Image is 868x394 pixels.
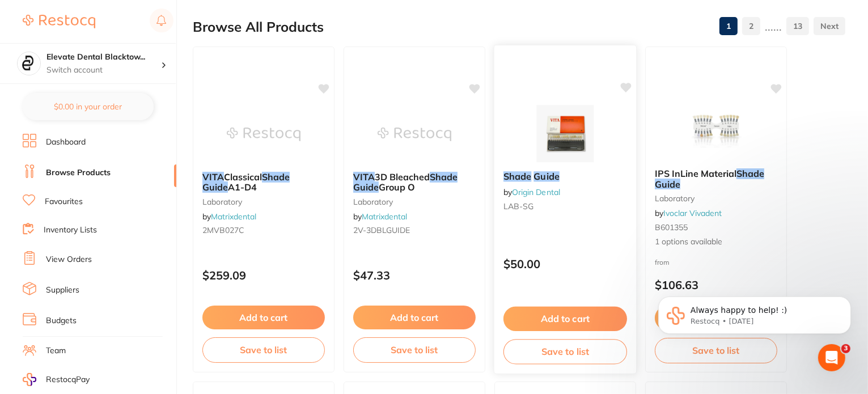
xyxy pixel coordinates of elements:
em: Guide [533,171,559,182]
b: IPS InLine Material Shade Guide [655,168,777,189]
p: $47.33 [353,269,476,282]
span: Group O [379,181,415,193]
a: Inventory Lists [44,224,97,236]
a: Dashboard [46,137,86,148]
span: 2MVB027C [202,225,244,235]
h2: Browse All Products [193,19,324,35]
button: Add to cart [353,306,476,329]
span: 1 options available [655,236,777,248]
button: Save to list [503,339,627,365]
p: $259.09 [202,269,325,282]
span: by [202,211,256,222]
span: Classical [224,171,262,183]
a: Matrixdental [362,211,407,222]
em: Guide [202,181,228,193]
span: by [353,211,407,222]
em: Guide [353,181,379,193]
h4: Elevate Dental Blacktown [46,52,161,63]
img: Elevate Dental Blacktown [18,52,40,75]
img: RestocqPay [23,373,36,386]
button: Save to list [202,337,325,362]
span: A1-D4 [228,181,257,193]
b: Shade Guide [503,171,627,182]
button: $0.00 in your order [23,93,154,120]
b: VITA Classical Shade Guide A1-D4 [202,172,325,193]
p: $50.00 [503,257,627,270]
a: Favourites [45,196,83,207]
em: VITA [353,171,375,183]
iframe: Intercom live chat [818,344,845,371]
span: from [655,258,670,266]
small: laboratory [655,194,777,203]
a: View Orders [46,254,92,265]
span: 2V-3DBLGUIDE [353,225,410,235]
em: VITA [202,171,224,183]
span: by [503,187,560,197]
a: Origin Dental [512,187,560,197]
span: B601355 [655,222,688,232]
em: Shade [262,171,290,183]
img: VITA Classical Shade Guide A1-D4 [227,106,300,163]
em: Shade [736,168,764,179]
p: Switch account [46,65,161,76]
img: IPS InLine Material Shade Guide [679,103,753,159]
span: IPS InLine Material [655,168,736,179]
small: laboratory [353,197,476,206]
img: Shade Guide [528,105,602,162]
a: 13 [786,15,809,37]
a: RestocqPay [23,373,90,386]
iframe: Intercom notifications message [641,273,868,363]
a: Ivoclar Vivadent [663,208,722,218]
b: VITA 3D Bleached Shade Guide Group O [353,172,476,193]
a: Suppliers [46,285,79,296]
small: laboratory [202,197,325,206]
em: Shade [503,171,531,182]
em: Shade [430,171,458,183]
a: Restocq Logo [23,9,95,35]
a: Browse Products [46,167,111,179]
a: 2 [742,15,760,37]
span: LAB-SG [503,201,534,211]
span: by [655,208,722,218]
a: Team [46,345,66,357]
span: RestocqPay [46,374,90,385]
a: 1 [719,15,738,37]
button: Add to cart [503,307,627,331]
a: Budgets [46,315,77,327]
span: 3D Bleached [375,171,430,183]
p: ...... [765,20,782,33]
button: Add to cart [202,306,325,329]
span: 3 [841,344,850,353]
button: Save to list [353,337,476,362]
img: Restocq Logo [23,15,95,28]
em: Guide [655,179,680,190]
img: VITA 3D Bleached Shade Guide Group O [378,106,451,163]
a: Matrixdental [211,211,256,222]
